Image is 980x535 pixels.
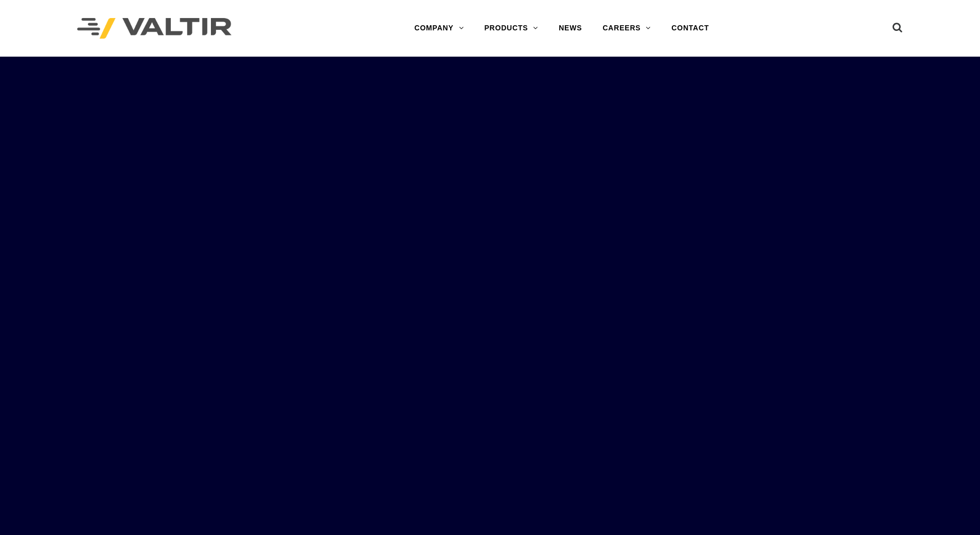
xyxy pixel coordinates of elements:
[548,18,592,39] a: NEWS
[404,18,474,39] a: COMPANY
[77,18,231,39] img: Valtir
[474,18,548,39] a: PRODUCTS
[661,18,719,39] a: CONTACT
[592,18,661,39] a: CAREERS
